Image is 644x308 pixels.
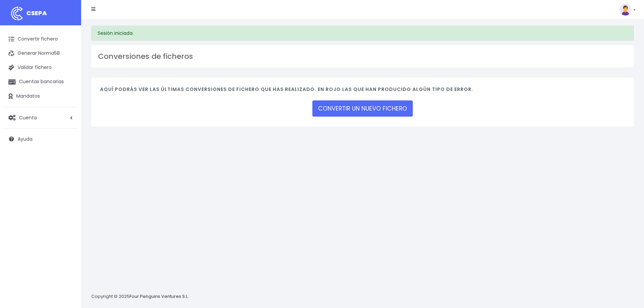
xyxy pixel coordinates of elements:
a: Cuenta [3,111,78,125]
div: Sesión iniciada. [91,26,634,41]
h3: Conversiones de ficheros [98,52,627,61]
a: Validar fichero [3,61,78,75]
span: Ayuda [18,136,32,142]
img: profile [619,3,631,16]
a: Mandatos [3,89,78,103]
p: Copyright © 2025 . [91,293,190,300]
img: logo [8,5,25,22]
span: CSEPA [26,9,47,17]
h4: Aquí podrás ver las últimas conversiones de fichero que has realizado. En rojo las que han produc... [100,87,625,96]
a: Generar Norma58 [3,46,78,61]
a: Cuentas bancarias [3,75,78,89]
a: Ayuda [3,132,78,146]
a: Convertir fichero [3,32,78,46]
a: Four Penguins Ventures S.L. [129,293,189,300]
span: Cuenta [19,114,37,121]
a: CONVERTIR UN NUEVO FICHERO [312,100,413,117]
